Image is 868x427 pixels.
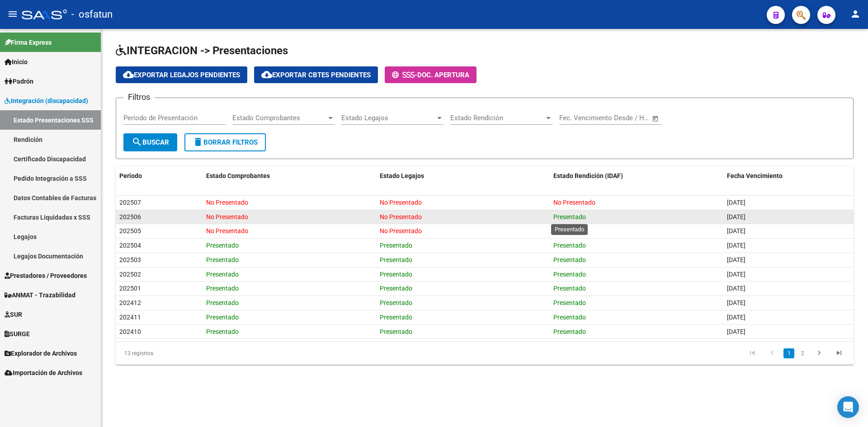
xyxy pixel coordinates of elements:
[850,9,861,19] mat-icon: person
[341,114,435,122] span: Estado Legajos
[450,114,544,122] span: Estado Rendición
[232,114,326,122] span: Estado Comprobantes
[727,271,745,278] span: [DATE]
[376,166,550,186] datatable-header-cell: Estado Legajos
[727,256,745,263] span: [DATE]
[764,348,781,358] a: go to previous page
[5,76,33,86] span: Padrón
[783,348,794,358] a: 1
[723,166,854,186] datatable-header-cell: Fecha Vencimiento
[119,314,141,321] span: 202411
[5,310,22,319] span: SUR
[727,227,745,235] span: [DATE]
[261,69,272,80] mat-icon: cloud_download
[782,346,796,361] li: page 1
[5,290,75,300] span: ANMAT - Trazabilidad
[380,271,412,278] span: Presentado
[727,314,745,321] span: [DATE]
[123,71,240,79] span: Exportar Legajos Pendientes
[116,66,247,83] button: Exportar Legajos Pendientes
[206,256,239,263] span: Presentado
[385,66,476,83] button: -Doc. Apertura
[553,256,586,263] span: Presentado
[5,271,87,281] span: Prestadores / Proveedores
[380,328,412,335] span: Presentado
[5,329,30,339] span: SURGE
[837,396,859,418] div: Open Intercom Messenger
[206,172,270,179] span: Estado Comprobantes
[5,38,52,47] span: Firma Express
[727,242,745,249] span: [DATE]
[119,285,141,292] span: 202501
[553,314,586,321] span: Presentado
[119,256,141,263] span: 202503
[206,199,248,206] span: No Presentado
[119,242,141,249] span: 202504
[651,113,661,124] button: Open calendar
[553,227,586,235] span: Presentado
[553,271,586,278] span: Presentado
[206,227,248,235] span: No Presentado
[132,136,142,147] mat-icon: search
[553,328,586,335] span: Presentado
[119,172,142,179] span: Periodo
[7,9,18,19] mat-icon: menu
[5,368,82,378] span: Importación de Archivos
[380,199,422,206] span: No Presentado
[184,133,266,151] button: Borrar Filtros
[119,271,141,278] span: 202502
[116,342,262,365] div: 13 registros
[5,348,77,358] span: Explorador de Archivos
[206,314,239,321] span: Presentado
[123,69,134,80] mat-icon: cloud_download
[727,213,745,221] span: [DATE]
[206,242,239,249] span: Presentado
[553,299,586,306] span: Presentado
[830,348,848,358] a: go to last page
[5,57,28,67] span: Inicio
[727,172,783,179] span: Fecha Vencimiento
[254,66,378,83] button: Exportar Cbtes Pendientes
[797,348,808,358] a: 2
[553,213,586,221] span: Presentado
[727,299,745,306] span: [DATE]
[380,227,422,235] span: No Presentado
[119,328,141,335] span: 202410
[553,285,586,292] span: Presentado
[119,299,141,306] span: 202412
[744,348,761,358] a: go to first page
[417,71,469,79] span: Doc. Apertura
[206,299,239,306] span: Presentado
[553,242,586,249] span: Presentado
[71,5,113,24] span: - osfatun
[380,285,412,292] span: Presentado
[380,314,412,321] span: Presentado
[206,271,239,278] span: Presentado
[119,199,141,206] span: 202507
[261,71,371,79] span: Exportar Cbtes Pendientes
[559,114,596,122] input: Fecha inicio
[604,114,648,122] input: Fecha fin
[553,172,623,179] span: Estado Rendición (IDAF)
[727,285,745,292] span: [DATE]
[203,166,376,186] datatable-header-cell: Estado Comprobantes
[206,328,239,335] span: Presentado
[206,285,239,292] span: Presentado
[727,199,745,206] span: [DATE]
[123,91,155,103] h3: Filtros
[132,138,169,146] span: Buscar
[380,299,412,306] span: Presentado
[380,242,412,249] span: Presentado
[5,96,88,106] span: Integración (discapacidad)
[796,346,809,361] li: page 2
[119,227,141,235] span: 202505
[727,328,745,335] span: [DATE]
[116,166,203,186] datatable-header-cell: Periodo
[193,136,203,147] mat-icon: delete
[553,199,595,206] span: No Presentado
[392,71,417,79] span: -
[206,213,248,221] span: No Presentado
[119,213,141,221] span: 202506
[380,213,422,221] span: No Presentado
[380,172,424,179] span: Estado Legajos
